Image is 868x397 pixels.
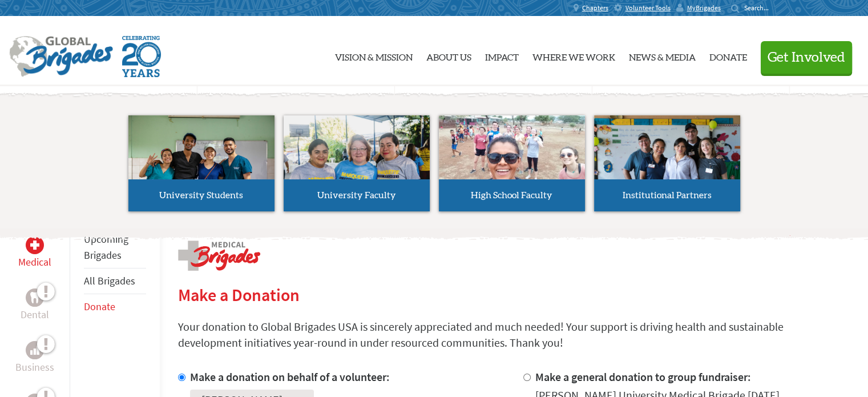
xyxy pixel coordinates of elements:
input: Search... [744,3,777,12]
img: Global Brigades Logo [9,36,113,77]
span: Get Involved [768,51,845,65]
a: University Students [128,115,274,211]
label: Make a general donation to group fundraiser: [535,370,751,384]
span: University Faculty [317,191,396,200]
a: About Us [426,26,471,85]
img: Dental [30,292,39,303]
img: menu_brigades_submenu_2.jpg [284,115,430,213]
a: DentalDental [21,288,49,323]
p: Business [15,359,54,375]
span: University Students [159,191,243,200]
a: Where We Work [532,26,615,85]
button: Get Involved [761,41,852,74]
li: Donate [84,294,146,319]
a: Impact [485,26,519,85]
h2: Make a Donation [178,284,850,305]
span: High School Faculty [471,191,552,200]
a: BusinessBusiness [15,341,54,375]
span: MyBrigades [687,3,721,13]
a: Donate [84,300,115,313]
img: Business [30,346,39,355]
a: All Brigades [84,274,135,287]
a: High School Faculty [439,115,585,211]
img: menu_brigades_submenu_3.jpg [439,115,585,187]
a: MedicalMedical [18,236,51,270]
a: Vision & Mission [335,26,413,85]
img: menu_brigades_submenu_1.jpg [128,115,274,213]
a: News & Media [629,26,696,85]
li: All Brigades [84,268,146,294]
div: Medical [26,236,44,254]
span: Volunteer Tools [625,3,671,13]
img: Global Brigades Celebrating 20 Years [122,36,161,77]
a: Donate [709,26,747,85]
img: Medical [30,240,39,250]
div: Dental [26,288,44,307]
a: University Faculty [284,115,430,211]
label: Make a donation on behalf of a volunteer: [190,370,390,384]
img: logo-medical.png [178,240,260,271]
a: Institutional Partners [594,115,740,211]
div: Business [26,341,44,359]
p: Your donation to Global Brigades USA is sincerely appreciated and much needed! Your support is dr... [178,319,850,351]
img: menu_brigades_submenu_4.jpg [594,115,740,213]
p: Dental [21,307,49,323]
span: Institutional Partners [623,191,712,200]
li: Upcoming Brigades [84,227,146,268]
span: Chapters [582,3,608,13]
p: Medical [18,254,51,270]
